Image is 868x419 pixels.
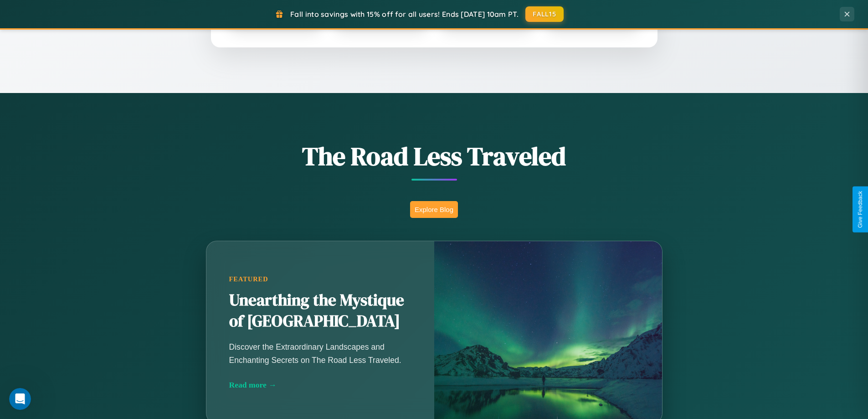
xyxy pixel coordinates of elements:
button: Explore Blog [410,201,458,218]
div: Featured [229,275,411,283]
h1: The Road Less Traveled [161,139,708,174]
div: Read more → [229,380,411,390]
p: Discover the Extraordinary Landscapes and Enchanting Secrets on The Road Less Traveled. [229,341,411,366]
iframe: Intercom live chat [9,388,31,410]
button: FALL15 [525,6,564,22]
h2: Unearthing the Mystique of [GEOGRAPHIC_DATA] [229,290,411,332]
div: Give Feedback [857,191,863,228]
span: Fall into savings with 15% off for all users! Ends [DATE] 10am PT. [290,10,519,19]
